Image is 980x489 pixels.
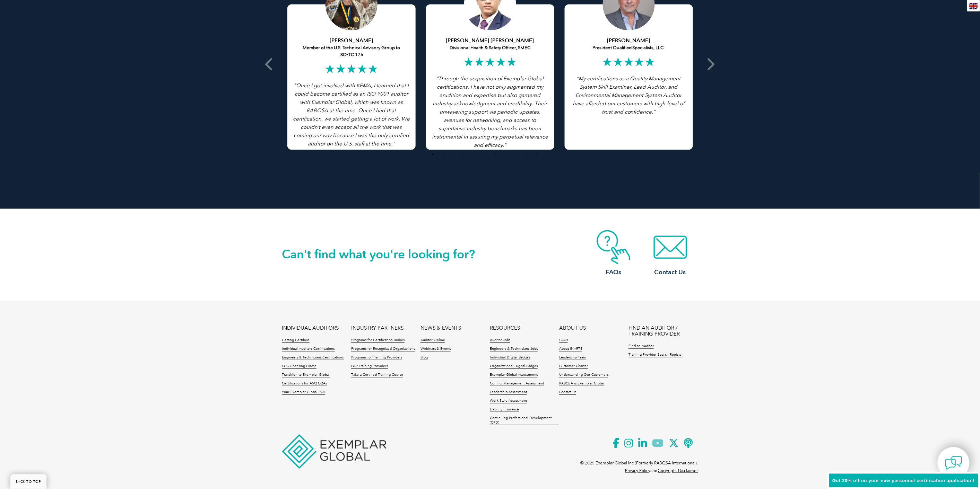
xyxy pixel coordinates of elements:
button: 6 of 4 [482,151,488,158]
a: Engineers & Technicians Jobs [490,347,538,352]
a: Engineers & Technicians Certifications [282,355,344,360]
a: Training Provider Search Register [628,353,683,357]
button: 4 of 4 [461,151,468,158]
a: FAQs [559,338,568,343]
a: Liability Insurance [490,407,519,412]
a: FCC Licensing Exams [282,364,316,369]
a: About iNARTE [559,347,582,352]
img: contact-chat.png [945,454,962,472]
a: Individual Digital Badges [490,355,530,360]
button: 8 of 4 [502,151,509,158]
a: INDUSTRY PARTNERS [351,325,404,331]
a: RESOURCES [490,325,520,331]
h3: FAQs [586,268,641,277]
button: 7 of 4 [492,151,499,158]
a: Blog [420,355,428,360]
button: 5 of 4 [471,151,478,158]
a: Your Exemplar Global ROI [282,390,325,395]
button: 11 of 4 [534,151,540,158]
a: Contact Us [559,390,576,395]
h2: Can't find what you're looking for? [282,249,490,260]
h5: President Qualified Specialists, LLC. [570,37,688,52]
a: Continuing Professional Development (CPD) [490,416,559,425]
h2: ★★★★★ [293,64,410,75]
a: Programs for Training Providers [351,355,402,360]
a: Certifications for ASQ CQAs [282,381,327,386]
a: Our Training Providers [351,364,388,369]
a: Take a Certified Training Course [351,373,403,377]
a: Individual Auditors Certifications [282,347,335,352]
a: NEWS & EVENTS [420,325,461,331]
button: 1 of 4 [430,151,436,158]
a: INDIVIDUAL AUDITORS [282,325,339,331]
a: ABOUT US [559,325,586,331]
a: Exemplar Global Assessments [490,373,538,377]
strong: [PERSON_NAME] [330,38,373,44]
button: 12 of 4 [544,151,551,158]
button: 2 of 4 [440,151,447,158]
a: Find an Auditor [628,344,654,349]
a: BACK TO TOP [10,474,46,489]
h2: ★★★★★ [431,57,549,68]
a: Programs for Recognized Organizations [351,347,415,352]
button: 10 of 4 [523,151,530,158]
a: RABQSA is Exemplar Global [559,381,605,386]
a: Privacy Policy [625,468,651,473]
a: Programs for Certification Bodies [351,338,405,343]
a: Understanding Our Customers [559,373,608,377]
button: 3 of 4 [450,151,457,158]
i: “My certifications as a Quality Management System Skill Examiner, Lead Auditor, and Environmental... [573,76,685,115]
img: en [969,3,978,9]
a: FIND AN AUDITOR / TRAINING PROVIDER [628,325,698,337]
span: Get 20% off on your new personnel certification application! [833,478,975,483]
h5: Member of the U.S. Technical Advisory Group to ISO/TC 176 [293,37,410,59]
a: Customer Charter [559,364,588,369]
p: and [625,467,698,474]
h3: Contact Us [643,268,698,277]
strong: [PERSON_NAME] [PERSON_NAME] [446,38,534,44]
img: contact-email.webp [643,230,698,265]
button: 9 of 4 [513,151,520,158]
p: © 2025 Exemplar Global Inc (Formerly RABQSA International). [581,459,698,467]
a: FAQs [586,230,641,277]
a: Transition to Exemplar Global [282,373,330,377]
i: "Through the acquisition of Exemplar Global certifications, I have not only augmented my eruditio... [432,76,548,149]
a: Auditor Jobs [490,338,510,343]
strong: [PERSON_NAME] [607,38,650,44]
h5: Divisional Health & Safety Officer, SMEC [431,37,549,52]
a: Conflict Management Assessment [490,381,544,386]
i: "Once I got involved with KEMA, I learned that I could become certified as an ISO 9001 auditor wi... [293,83,410,147]
a: Leadership Assessment [490,390,527,395]
a: Copyright Disclaimer [658,468,698,473]
a: Contact Us [643,230,698,277]
img: contact-faq.webp [586,230,641,265]
a: Getting Certified [282,338,310,343]
h2: ★★★★★ [570,57,688,68]
a: Webinars & Events [420,347,451,352]
a: Leadership Team [559,355,586,360]
a: Organizational Digital Badges [490,364,538,369]
img: Exemplar Global [282,435,386,469]
a: Work Style Assessment [490,399,527,403]
a: Auditor Online [420,338,445,343]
